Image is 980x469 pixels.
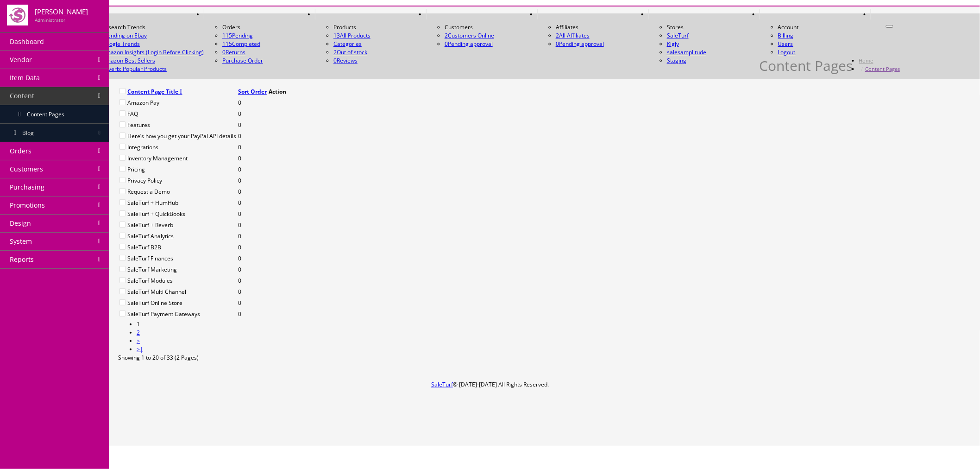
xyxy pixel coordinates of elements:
[333,48,367,56] a: 2Out of stock
[871,9,886,19] a: HELP
[556,32,559,39] span: 2
[10,219,31,228] span: Design
[778,23,871,32] li: Account
[238,265,267,275] td: 0
[127,242,237,253] td: SaleTurf B2B
[333,57,358,64] a: 0Reviews
[127,198,237,208] td: SaleTurf + HumHub
[137,329,140,336] a: 2
[238,109,267,119] td: 0
[27,110,64,118] span: Content Pages
[238,153,267,164] td: 0
[865,65,900,72] a: Content Pages
[222,57,263,64] a: Purchase Order
[238,209,267,219] td: 0
[127,276,237,286] td: SaleTurf Modules
[238,98,267,108] td: 0
[667,23,760,32] li: Stores
[445,23,537,32] li: Customers
[667,48,706,56] a: salesamplitude
[667,32,689,39] a: SaleTurf
[445,32,494,39] a: 2Customers Online
[127,209,237,219] td: SaleTurf + QuickBooks
[222,48,226,56] span: 0
[137,320,140,328] span: 1
[333,32,340,39] span: 13
[127,265,237,275] td: SaleTurf Marketing
[127,254,237,264] td: SaleTurf Finances
[333,57,337,64] span: 0
[556,23,648,32] li: Affiliates
[222,23,315,32] li: Orders
[102,57,204,65] a: Amazon Best Sellers
[238,242,267,253] td: 0
[10,37,44,46] span: Dashboard
[333,48,337,56] span: 2
[127,98,237,108] td: Amazon Pay
[238,88,267,95] a: Sort Order
[238,231,267,241] td: 0
[7,5,28,25] img: joshlucio05
[431,380,453,388] a: SaleTurf
[445,40,448,48] span: 0
[238,176,267,186] td: 0
[222,48,245,56] a: 0Returns
[222,40,260,48] a: 115Completed
[102,32,204,40] a: Trending on Ebay
[222,32,232,39] span: 115
[127,88,182,95] a: Content Page Title
[127,131,237,141] td: Here’s how you get your PayPal API details
[10,146,31,155] span: Orders
[10,201,45,209] span: Promotions
[10,165,43,173] span: Customers
[127,287,237,297] td: SaleTurf Multi Channel
[127,220,237,230] td: SaleTurf + Reverb
[10,237,32,246] span: System
[102,65,204,73] a: Reverb: Popular Products
[35,7,88,16] h4: [PERSON_NAME]
[127,309,237,319] td: SaleTurf Payment Gateways
[127,165,237,175] td: Pricing
[137,345,143,353] a: >|
[222,40,232,48] span: 115
[556,40,559,48] span: 0
[859,57,873,64] a: Home
[238,309,267,319] td: 0
[333,32,371,39] a: 13All Products
[127,120,237,130] td: Features
[445,32,448,39] span: 2
[667,40,679,48] a: Kigly
[127,109,237,119] td: FAQ
[137,337,140,345] a: >
[556,32,590,39] a: 2All Affiliates
[238,220,267,230] td: 0
[238,165,267,175] td: 0
[778,32,794,39] a: Billing
[10,255,34,264] span: Reports
[118,354,971,362] div: Showing 1 to 20 of 33 (2 Pages)
[238,198,267,208] td: 0
[127,231,237,241] td: SaleTurf Analytics
[127,142,237,152] td: Integrations
[127,153,237,164] td: Inventory Management
[10,55,32,64] span: Vendor
[10,73,40,82] span: Item Data
[268,87,287,97] td: Action
[127,187,237,197] td: Request a Demo
[333,23,426,32] li: Products
[222,32,315,40] a: 115Pending
[102,23,204,32] li: Research Trends
[238,276,267,286] td: 0
[10,183,44,191] span: Purchasing
[238,187,267,197] td: 0
[238,120,267,130] td: 0
[778,40,793,48] a: Users
[102,48,204,57] a: Amazon Insights (Login Before Clicking)
[760,62,853,70] h1: Content Pages
[778,48,796,56] a: Logout
[238,254,267,264] td: 0
[10,91,34,100] span: Content
[238,131,267,141] td: 0
[35,17,65,23] small: Administrator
